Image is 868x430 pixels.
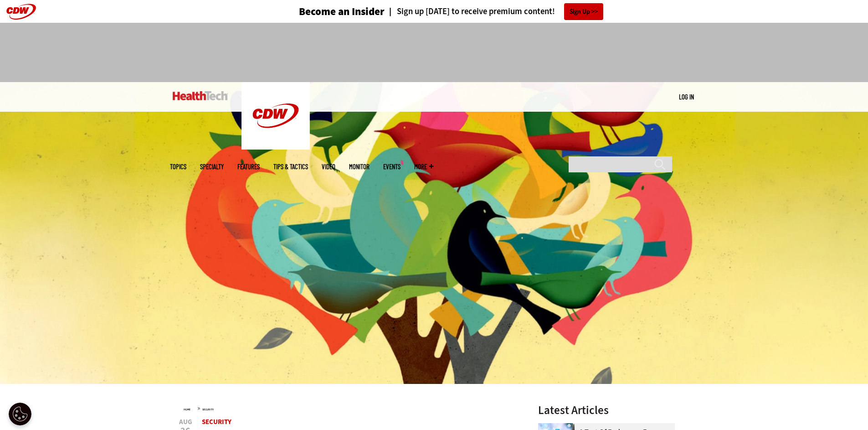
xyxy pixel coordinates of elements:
[202,408,214,411] a: Security
[679,92,694,102] div: User menu
[170,163,186,170] span: Topics
[268,32,600,73] iframe: advertisement
[184,404,514,412] div: »
[184,408,190,411] a: Home
[322,163,335,170] a: Video
[202,417,231,426] a: Security
[241,142,310,152] a: CDW
[265,6,385,17] a: Become an Insider
[538,404,675,416] h3: Latest Articles
[200,163,224,170] span: Specialty
[237,163,260,170] a: Features
[349,163,370,170] a: MonITor
[383,163,401,170] a: Events
[564,3,603,20] a: Sign Up
[273,163,308,170] a: Tips & Tactics
[173,91,228,100] img: Home
[299,6,385,17] h3: Become an Insider
[385,7,555,16] a: Sign up [DATE] to receive premium content!
[241,82,310,150] img: Home
[9,403,31,425] div: Cookie Settings
[414,163,433,170] span: More
[9,403,31,425] button: Open Preferences
[679,93,694,101] a: Log in
[179,419,192,425] span: Aug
